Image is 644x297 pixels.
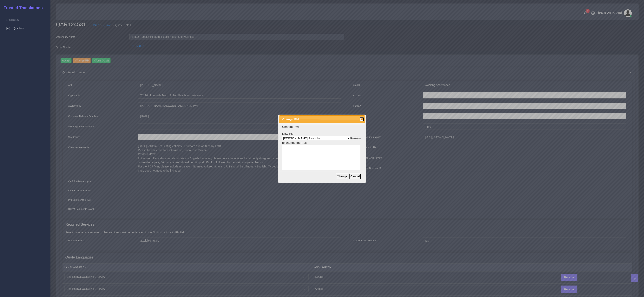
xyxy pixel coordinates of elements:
[336,174,348,179] button: Change
[360,117,364,121] button: Close
[1,5,43,10] h2: Trusted Translations
[13,26,24,30] span: Quotes
[282,125,362,183] form: New PM: Reason to change the PM:
[282,125,362,129] p: Change PM:
[3,24,48,32] a: Quotes
[1,5,43,11] a: Trusted Translations
[6,18,19,21] span: Sections
[282,117,354,121] span: Change PM
[349,174,361,179] button: Cancel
